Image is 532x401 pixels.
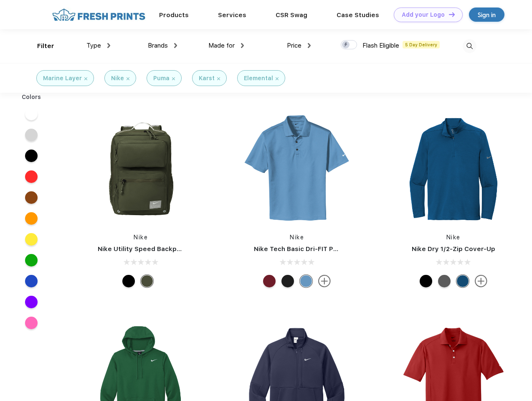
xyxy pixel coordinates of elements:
img: func=resize&h=266 [241,114,352,225]
span: Price [287,42,301,49]
div: Black [420,275,432,287]
div: Elemental [244,74,273,83]
img: more.svg [475,275,487,287]
span: Brands [148,42,168,49]
a: Products [159,11,189,19]
img: filter_cancel.svg [84,77,87,80]
a: Nike Tech Basic Dri-FIT Polo [254,245,343,253]
div: Black Heather [438,275,451,287]
a: Nike [290,234,304,241]
span: Type [86,42,101,49]
a: Nike Dry 1/2-Zip Cover-Up [412,245,495,253]
div: Cargo Khaki [141,275,153,287]
img: more.svg [318,275,331,287]
div: Karst [199,74,215,83]
div: Sign in [478,10,496,20]
div: Team Red [263,275,276,287]
div: Black [122,275,135,287]
img: filter_cancel.svg [276,77,279,80]
img: desktop_search.svg [463,39,476,53]
img: dropdown.png [308,43,311,48]
span: Flash Eligible [362,42,399,49]
img: filter_cancel.svg [127,77,129,80]
img: dropdown.png [241,43,244,48]
a: Services [218,11,246,19]
span: Made for [208,42,235,49]
img: filter_cancel.svg [172,77,175,80]
span: 5 Day Delivery [403,41,440,48]
img: func=resize&h=266 [398,114,509,225]
a: CSR Swag [276,11,307,19]
div: Gym Blue [456,275,469,287]
div: Puma [153,74,170,83]
a: Nike [446,234,461,241]
img: func=resize&h=266 [85,114,196,225]
a: Nike Utility Speed Backpack [98,245,188,253]
div: Filter [37,41,54,51]
div: Black [281,275,294,287]
img: DT [449,12,455,17]
div: Marine Layer [43,74,82,83]
div: Colors [15,93,48,102]
a: Sign in [469,8,504,22]
img: filter_cancel.svg [217,77,220,80]
div: Nike [111,74,124,83]
img: fo%20logo%202.webp [50,8,148,22]
div: Add your Logo [402,11,445,18]
div: University Blue [300,275,312,287]
img: dropdown.png [174,43,177,48]
a: Nike [134,234,148,241]
img: dropdown.png [107,43,110,48]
